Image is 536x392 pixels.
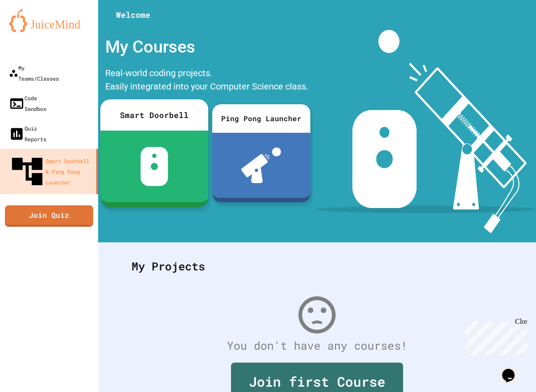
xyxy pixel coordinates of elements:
[9,93,46,114] div: Code Sandbox
[123,337,511,354] div: You don't have any courses!
[5,205,93,227] a: Join Quiz
[499,356,527,383] iframe: chat widget
[462,318,527,355] iframe: chat widget
[9,62,59,84] div: My Teams/Classes
[4,4,62,57] div: Chat with us now!Close
[101,30,315,64] div: My Courses
[9,123,46,144] div: Quiz Reports
[101,64,315,98] div: Real-world coding projects. Easily integrated into your Computer Science class.
[140,147,168,186] img: sdb-white.svg
[9,153,93,190] div: Smart Doorbell & Ping Pong Launcher
[9,9,89,32] img: logo-orange.svg
[241,147,281,183] img: ppl-with-ball.png
[317,30,536,233] img: banner-image-my-projects.png
[212,104,310,133] div: Ping Pong Launcher
[123,249,511,284] div: My Projects
[100,99,208,131] div: Smart Doorbell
